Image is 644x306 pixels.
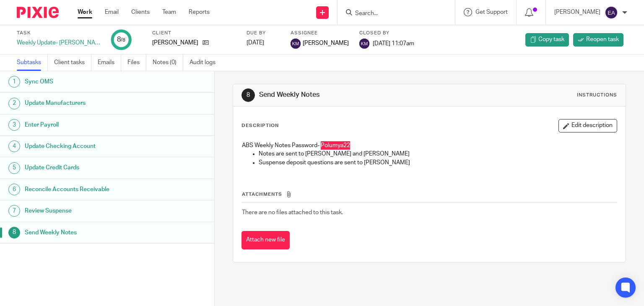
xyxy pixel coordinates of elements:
a: Email [105,8,119,16]
div: 8 [241,88,255,102]
button: Edit description [558,119,617,132]
a: Audit logs [190,54,222,71]
div: 6 [8,184,20,195]
label: Assignee [291,30,349,36]
label: Closed by [359,30,414,36]
span: [PERSON_NAME] [303,39,349,47]
div: 2 [8,98,20,109]
img: svg%3E [359,39,369,49]
h1: Enter Payroll [25,119,145,131]
h1: Sync OMS [25,75,145,88]
div: Instructions [577,92,617,99]
a: Work [78,8,92,16]
a: Subtasks [17,54,48,71]
a: Client tasks [54,54,91,71]
p: Suspense deposit questions are sent to [PERSON_NAME] [259,158,617,167]
div: 7 [8,205,20,217]
small: /8 [121,38,125,42]
div: 8 [117,35,125,44]
a: Notes (0) [153,54,183,71]
a: Copy task [525,33,569,47]
button: Attach new file [241,231,290,250]
p: [PERSON_NAME] [554,8,600,16]
h1: Update Credit Cards [25,161,145,174]
a: Clients [131,8,150,16]
img: Pixie [17,7,59,18]
span: Attachments [242,192,282,197]
span: There are no files attached to this task. [242,210,343,215]
a: Reports [189,8,210,16]
h1: Send Weekly Notes [25,226,145,239]
a: Emails [98,54,121,71]
div: [DATE] [247,39,280,47]
a: Team [162,8,176,16]
span: [DATE] 11:07am [373,40,414,46]
img: svg%3E [605,6,618,19]
p: Description [241,122,279,129]
h1: Update Checking Account [25,140,145,153]
h1: Reconcile Accounts Receivable [25,183,145,196]
h1: Send Weekly Notes [259,91,447,99]
p: Notes are sent to [PERSON_NAME] and [PERSON_NAME] [259,150,617,158]
p: ABS Weekly Notes Password- Polumya22 [242,141,617,150]
h1: Review Suspense [25,205,145,217]
label: Due by [247,30,280,36]
div: 4 [8,140,20,152]
span: Get Support [475,9,508,15]
div: 3 [8,119,20,131]
label: Client [152,30,236,36]
p: [PERSON_NAME] [152,39,198,47]
img: svg%3E [291,39,301,49]
label: Task [17,30,101,36]
div: 8 [8,227,20,239]
div: Weekly Update- [PERSON_NAME] [17,39,101,47]
h1: Update Manufacturers [25,97,145,109]
span: Copy task [538,35,564,44]
input: Search [354,10,430,18]
a: Reopen task [573,33,623,47]
div: 5 [8,162,20,174]
span: Reopen task [586,35,619,44]
div: 1 [8,76,20,88]
a: Files [127,54,146,71]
